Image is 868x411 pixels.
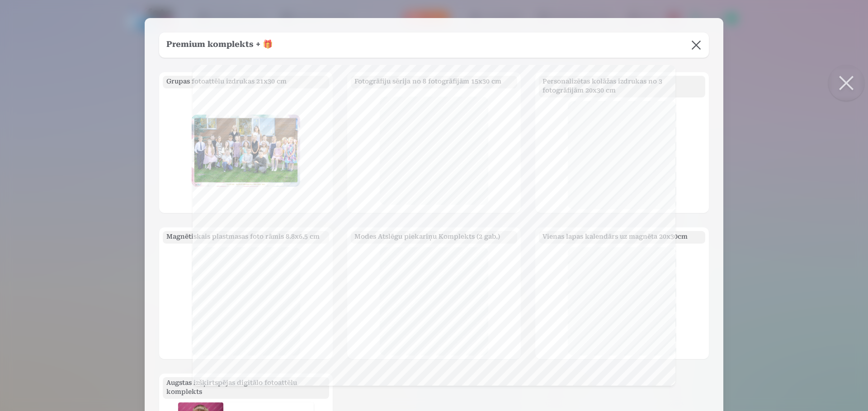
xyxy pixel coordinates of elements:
h5: Augstas izšķirtspējas digitālo fotoattēlu komplekts [163,377,329,399]
h5: Grupas fotoattēlu izdrukas 21x30 cm [163,76,329,88]
h5: Premium komplekts + 🎁 [166,39,273,51]
h5: Personalizētas kolāžas izdrukas no 3 fotogrāfijām 20x30 cm [539,76,705,97]
h5: Vienas lapas kalendārs uz magnēta 20x30cm [539,231,705,244]
h5: Modes Atslēgu piekariņu Komplekts (2 gab.) [351,231,517,244]
h5: Fotogrāfiju sērija no 8 fotogrāfijām 15x30 cm [351,76,517,88]
h5: Magnētiskais plastmasas foto rāmis 8.8x6.5 cm [163,231,329,244]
